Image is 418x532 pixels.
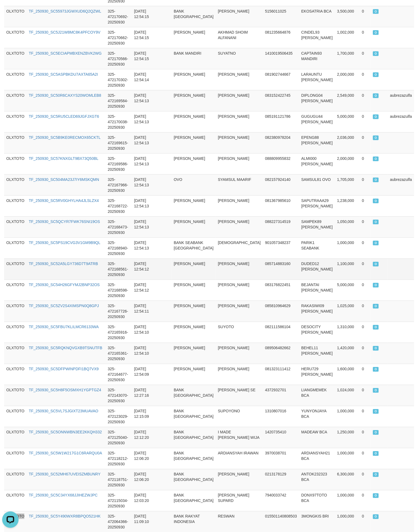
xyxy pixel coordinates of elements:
td: [PERSON_NAME] [171,343,216,364]
td: SUPOYONO [216,406,263,427]
a: TF_250930_SC52MH67UVEISZMBUNRY [29,472,100,476]
td: 0 [360,48,371,69]
td: OLXTOTO [4,469,26,490]
td: 0 [360,258,371,280]
td: 325-472125040-20250930 [106,427,132,448]
td: 2,036,000 [335,132,360,153]
td: 0 [360,132,371,153]
td: [DATE] 12:54:14 [132,69,157,90]
td: CINDEL93 [PERSON_NAME] [299,27,335,48]
td: 1,024,000 [335,385,360,406]
td: [DATE] 12:54:15 [132,6,157,27]
td: 1,050,000 [335,216,360,237]
td: OLXTOTO [4,111,26,132]
td: [PERSON_NAME] [216,280,263,301]
span: ON PROCESS [373,157,378,161]
td: BEHEL11 [PERSON_NAME] [299,343,335,364]
td: OLXTOTO [4,364,26,385]
td: 7940033742 [263,490,299,511]
a: TF_250930_SC5Y490WXR8BPQO521HK [29,514,100,518]
td: 6,300,000 [335,469,360,490]
td: OLXTOTO [4,280,26,301]
td: OLXTOTO [4,490,26,511]
td: 081902744667 [263,69,299,90]
td: [PERSON_NAME] SE [216,385,263,406]
td: ALMI000 [PERSON_NAME] [299,153,335,174]
td: [PERSON_NAME] [171,111,216,132]
td: OLXTOTO [4,406,26,427]
a: TF_250930_SC57KNXGLT9BX73Q50BL [29,156,98,161]
td: 325-472118212-20250930 [106,448,132,469]
a: TF_250930_SC54H26GFYMJ2BNP32OS [29,283,100,287]
td: 325-472165916-20250930 [106,322,132,343]
td: [PERSON_NAME] [216,69,263,90]
td: DUDED12 [PERSON_NAME] [299,258,335,280]
td: OLXTOTO [4,174,26,195]
a: TF_250930_SC5ZV2S4XIMSPN0Q8GPJ [29,304,99,308]
span: ON PROCESS [373,514,378,519]
td: OLXTOTO [4,258,26,280]
td: 325-472170566-20250930 [106,48,132,69]
td: SYAMSUL MAARIF [216,174,263,195]
td: 1,000,000 [335,511,360,532]
td: 0 [360,216,371,237]
td: [DATE] 12:12:20 [132,427,157,448]
td: 0 [360,174,371,195]
td: 0 [360,111,371,132]
td: 089506482662 [263,343,299,364]
td: 085714883160 [263,258,299,280]
span: ON PROCESS [373,325,378,330]
td: BANK SEABANK [GEOGRAPHIC_DATA] [171,237,216,258]
td: GUGUGU44 [PERSON_NAME] [299,111,335,132]
a: TF_250930_SC5H8F5OSMXH1YGPTGZ4 [29,388,101,392]
td: 0 [360,195,371,216]
td: BANK [GEOGRAPHIC_DATA] [171,469,216,490]
span: ON PROCESS [373,262,378,266]
td: 0 [360,511,371,532]
td: [PERSON_NAME] [171,132,216,153]
span: ON PROCESS [373,178,378,182]
td: [DATE] 12:54:13 [132,216,157,237]
td: 5,000,000 [335,111,360,132]
td: 1310807016 [263,406,299,427]
span: ON PROCESS [373,388,378,393]
td: OLXTOTO [4,153,26,174]
span: ON PROCESS [373,493,378,498]
td: [PERSON_NAME] [171,258,216,280]
td: [PERSON_NAME] SUPARD [216,490,263,511]
td: LARAUNTU [PERSON_NAME] [299,69,335,90]
td: 0 [360,427,371,448]
td: 325-472115034-20250930 [106,490,132,511]
td: 325-472170038-20250930 [106,111,132,132]
td: BANK [GEOGRAPHIC_DATA] [171,448,216,469]
a: TF_250930_SC5DFPWINPDFI1BQ7VX9 [29,367,98,371]
td: DESOCITY [PERSON_NAME] [299,322,335,343]
td: [DATE] 12:54:15 [132,48,157,69]
td: [DATE] 12:54:11 [132,301,157,322]
a: TF_250930_SC5RQKNQVGXB9TSNUTFB [29,346,102,350]
td: 325-472164677-20250930 [106,364,132,385]
td: CAPTAIN93 MANDIRI [299,48,335,69]
td: 0 [360,90,371,111]
td: LIANGMEMEK BCA [299,385,335,406]
td: DIPLONG04 [PERSON_NAME] [299,90,335,111]
a: TF_250930_SC55973JGWXUD6Q2QZWL [29,9,101,13]
td: 0 [360,69,371,90]
td: 0 [360,301,371,322]
td: 082111586104 [263,322,299,343]
td: 0 [360,322,371,343]
td: 085810964629 [263,301,299,322]
td: ARDIANSYAH IRAWAN [216,448,263,469]
td: 0 [360,27,371,48]
a: TF_250930_SC50R6CAXYS20WOMLEB8 [29,93,101,98]
td: 081323111412 [263,364,299,385]
span: ON PROCESS [373,72,378,77]
td: 325-472064366-20250930 [106,511,132,532]
a: TF_250930_SC5ONNWBN3EE2KKQH332 [29,430,102,434]
span: ON PROCESS [373,136,378,140]
td: 4372932701 [263,385,299,406]
td: 325-472168473-20250930 [106,216,132,237]
td: 1,238,000 [335,195,360,216]
td: 325-472169615-20250930 [106,132,132,153]
td: 0 [360,385,371,406]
